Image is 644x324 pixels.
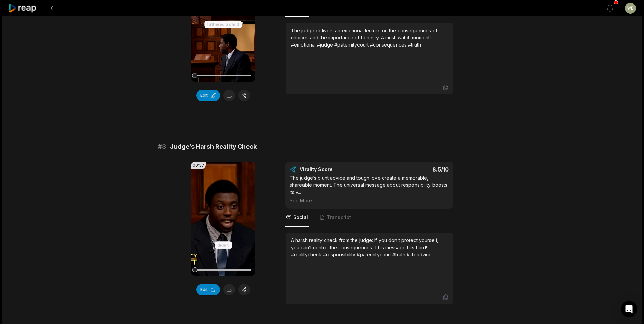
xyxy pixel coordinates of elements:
div: Open Intercom Messenger [621,301,637,317]
div: The judge’s blunt advice and tough love create a memorable, shareable moment. The universal messa... [290,174,449,204]
span: Judge’s Harsh Reality Check [170,142,257,151]
div: 8.5 /10 [376,166,449,173]
div: A harsh reality check from the judge: If you don’t protect yourself, you can’t control the conseq... [291,237,447,258]
video: Your browser does not support mp4 format. [191,162,255,276]
div: See More [290,197,449,204]
span: # 3 [158,142,166,151]
button: Edit [196,90,220,101]
span: Transcript [327,214,351,221]
nav: Tabs [285,209,453,227]
button: Edit [196,284,220,295]
div: The judge delivers an emotional lecture on the consequences of choices and the importance of hone... [291,27,447,48]
span: Social [293,214,308,221]
div: Virality Score [300,166,373,173]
